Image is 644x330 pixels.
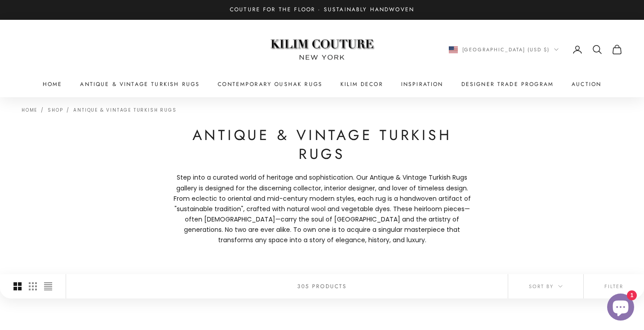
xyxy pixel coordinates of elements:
[572,80,601,89] a: Auction
[22,107,37,113] a: Home
[266,28,378,71] img: Logo of Kilim Couture New York
[22,80,622,89] nav: Primary navigation
[218,80,322,89] a: Contemporary Oushak Rugs
[13,274,22,298] button: Switch to larger product images
[449,44,623,55] nav: Secondary navigation
[461,80,554,89] a: Designer Trade Program
[508,274,583,298] button: Sort by
[230,5,414,14] p: Couture for the Floor · Sustainably Handwoven
[401,80,443,89] a: Inspiration
[48,107,63,113] a: Shop
[297,282,347,291] p: 305 products
[44,274,52,298] button: Switch to compact product images
[340,80,383,89] summary: Kilim Decor
[604,294,637,323] inbox-online-store-chat: Shopify online store chat
[169,172,475,245] p: Step into a curated world of heritage and sophistication. Our Antique & Vintage Turkish Rugs gall...
[462,45,550,54] span: [GEOGRAPHIC_DATA] (USD $)
[449,46,458,53] img: United States
[80,80,200,89] a: Antique & Vintage Turkish Rugs
[29,274,37,298] button: Switch to smaller product images
[169,126,475,163] h1: Antique & Vintage Turkish Rugs
[22,106,176,113] nav: Breadcrumb
[529,282,563,290] span: Sort by
[73,107,176,113] a: Antique & Vintage Turkish Rugs
[449,45,559,54] button: Change country or currency
[43,80,63,89] a: Home
[584,274,644,298] button: Filter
